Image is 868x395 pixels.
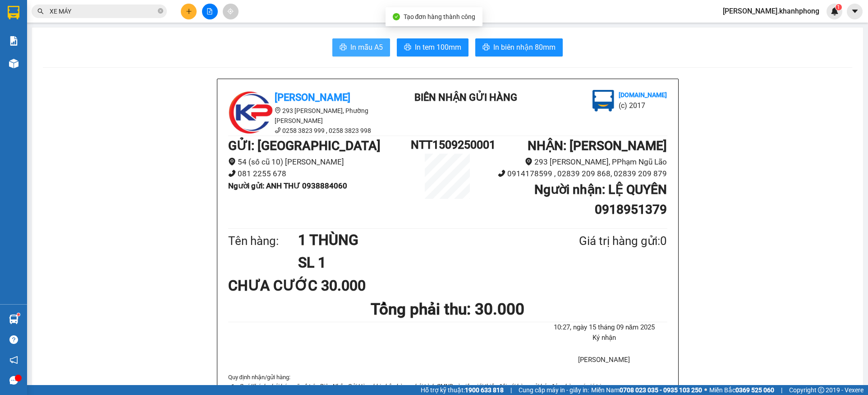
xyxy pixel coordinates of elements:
[709,385,774,395] span: Miền Bắc
[851,7,859,15] span: caret-down
[393,13,400,20] span: check-circle
[223,4,239,19] button: aim
[421,385,504,395] span: Hỗ trợ kỹ thuật:
[498,169,505,177] span: phone
[207,8,213,14] span: file-add
[228,126,390,136] li: 0258 3823 999 , 0258 3823 998
[525,158,533,165] span: environment
[619,91,667,99] b: [DOMAIN_NAME]
[228,156,411,168] li: 54 (số cũ 10) [PERSON_NAME]
[528,138,667,153] b: NHẬN : [PERSON_NAME]
[9,59,18,68] img: warehouse-icon
[541,355,667,366] li: [PERSON_NAME]
[186,8,192,14] span: plus
[350,42,383,53] span: In mẫu A5
[831,7,839,15] img: icon-new-feature
[781,385,782,395] span: |
[619,100,667,111] li: (c) 2017
[9,315,18,324] img: warehouse-icon
[158,8,163,14] span: close-circle
[465,386,504,394] strong: 1900 633 818
[228,106,390,126] li: 293 [PERSON_NAME], Phường [PERSON_NAME]
[228,274,373,297] div: CHƯA CƯỚC 30.000
[541,333,667,343] li: Ký nhận
[735,386,774,394] strong: 0369 525 060
[239,383,602,390] i: Quý Khách phải báo mã số trên Biên Nhận Gửi Hàng khi nhận hàng, phải trình CMND và giấy giới thiệ...
[592,90,614,112] img: logo.jpg
[493,42,556,53] span: In biên nhận 80mm
[228,158,236,165] span: environment
[228,169,236,177] span: phone
[414,92,517,103] b: BIÊN NHẬN GỬI HÀNG
[9,335,18,344] span: question-circle
[332,38,390,56] button: printerIn mẫu A5
[484,168,667,180] li: 0914178599 , 02839 209 868, 02839 209 879
[591,385,702,395] span: Miền Nam
[837,4,840,10] span: 1
[475,38,563,56] button: printerIn biên nhận 80mm
[228,232,299,250] div: Tên hàng:
[8,6,19,19] img: logo-vxr
[836,4,842,10] sup: 1
[541,322,667,333] li: 10:27, ngày 15 tháng 09 năm 2025
[716,5,827,17] span: [PERSON_NAME].khanhphong
[37,8,44,14] span: search
[228,297,667,322] h1: Tổng phải thu: 30.000
[298,251,535,274] h1: SL 1
[620,386,702,394] strong: 0708 023 035 - 0935 103 250
[228,168,411,180] li: 081 2255 678
[404,43,411,52] span: printer
[704,388,707,392] span: ⚪️
[228,181,347,190] b: Người gửi : ANH THƯ 0938884060
[228,90,273,135] img: logo.jpg
[275,107,281,113] span: environment
[202,4,218,19] button: file-add
[482,43,490,52] span: printer
[181,4,197,19] button: plus
[484,156,667,168] li: 293 [PERSON_NAME], PPhạm Ngũ Lão
[298,229,535,251] h1: 1 THÙNG
[227,8,234,14] span: aim
[275,127,281,133] span: phone
[404,13,476,20] span: Tạo đơn hàng thành công
[9,376,18,385] span: message
[847,4,863,19] button: caret-down
[510,385,512,395] span: |
[535,232,667,250] div: Giá trị hàng gửi: 0
[340,43,347,52] span: printer
[534,182,667,217] b: Người nhận : LỆ QUYÊN 0918951379
[519,385,589,395] span: Cung cấp máy in - giấy in:
[158,7,163,16] span: close-circle
[415,42,461,53] span: In tem 100mm
[9,356,18,364] span: notification
[9,36,18,46] img: solution-icon
[411,136,484,154] h1: NTT1509250001
[17,313,20,316] sup: 1
[275,92,350,103] b: [PERSON_NAME]
[818,387,824,393] span: copyright
[228,138,381,153] b: GỬI : [GEOGRAPHIC_DATA]
[397,38,468,56] button: printerIn tem 100mm
[50,6,156,16] input: Tìm tên, số ĐT hoặc mã đơn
